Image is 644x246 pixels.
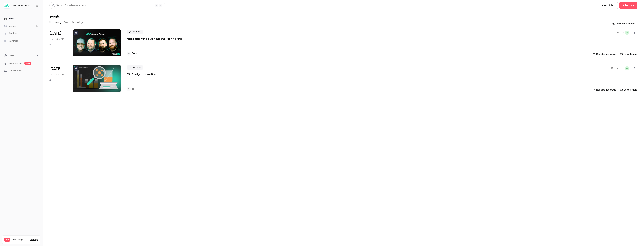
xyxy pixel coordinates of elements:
span: Help [9,54,14,57]
img: Assetwatch [4,3,10,8]
div: Aug 14 Thu, 2:00 PM (America/New York) [49,29,67,56]
a: Enter Studio [620,88,637,92]
span: Thu, 11:00 AM [49,37,64,41]
button: Past [64,20,69,25]
span: new [24,62,31,65]
div: Audience [4,32,19,35]
span: Plan usage [12,238,28,241]
span: What's new [9,69,22,73]
span: Thu, 11:00 AM [49,73,64,76]
button: Upcoming [49,20,61,25]
span: Auburn Meadows [625,31,629,35]
button: Recurring [71,20,83,25]
div: 1 h [49,44,55,46]
div: Events [4,17,16,20]
a: Enter Studio [620,52,637,56]
a: Registration page [592,52,616,56]
h1: Events [49,14,60,18]
li: help-dropdown-opener [4,54,38,57]
span: Pro [4,238,10,242]
a: 0 [127,87,134,92]
div: Videos [4,24,16,28]
span: Created by [611,31,624,35]
a: Meet the Minds Behind the Monitoring [127,37,182,41]
span: Live event [127,65,143,70]
div: Sep 25 Thu, 2:00 PM (America/New York) [49,65,67,92]
a: Manage [30,238,38,241]
a: 163 [127,51,137,56]
span: Live event [127,30,143,34]
span: AM [625,31,629,35]
span: AM [625,66,629,70]
button: Recurring events [611,21,637,27]
h4: 0 [132,87,134,92]
a: Oil Analysis in Action [127,72,157,76]
div: 1 h [49,79,55,82]
span: Auburn Meadows [625,66,629,70]
span: Created by [611,66,624,70]
h4: 163 [132,51,137,56]
div: Settings [4,39,18,43]
span: [DATE] [49,31,61,36]
button: Schedule [619,2,637,9]
h6: Assetwatch [13,4,27,7]
a: Registration page [592,88,616,92]
div: Search for videos or events [52,4,86,7]
a: SpeakerHub [9,61,22,65]
button: New video [599,2,618,9]
span: [DATE] [49,66,61,72]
